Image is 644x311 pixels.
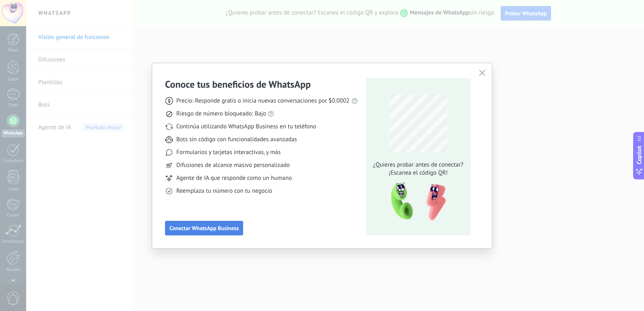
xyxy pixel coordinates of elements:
span: Continúa utilizando WhatsApp Business en tu teléfono [176,123,316,131]
h3: Conoce tus beneficios de WhatsApp [165,78,311,91]
span: ¡Escanea el código QR! [371,169,466,177]
span: Riesgo de número bloqueado: Bajo [176,110,266,118]
span: Formularios y tarjetas interactivas, y más [176,148,281,157]
span: Copilot [635,146,643,164]
img: qr-pic-1x.png [384,180,448,223]
span: Agente de IA que responde como un humano [176,174,292,182]
span: Bots sin código con funcionalidades avanzadas [176,136,297,144]
span: Conectar WhatsApp Business [169,225,239,231]
span: Reemplaza tu número con tu negocio [176,187,272,195]
span: ¿Quieres probar antes de conectar? [371,161,466,169]
span: Difusiones de alcance masivo personalizado [176,161,290,169]
button: Conectar WhatsApp Business [165,221,243,235]
span: Precio: Responde gratis o inicia nuevas conversaciones por $0.0002 [176,97,350,105]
